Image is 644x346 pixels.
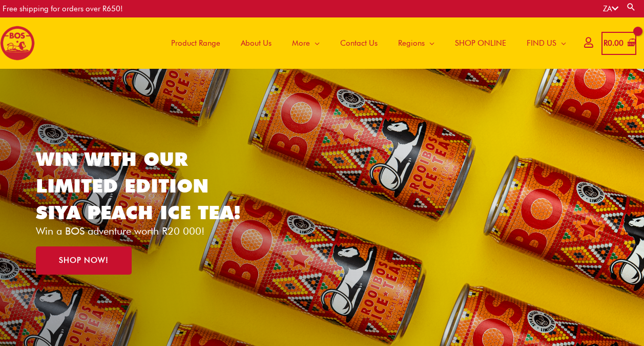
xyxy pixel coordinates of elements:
a: SHOP ONLINE [445,17,516,69]
span: More [292,28,310,59]
span: Contact Us [340,28,378,59]
p: Win a BOS adventure worth R20 000! [36,226,257,236]
span: SHOP NOW! [59,257,109,264]
nav: Site Navigation [153,17,576,69]
a: WIN WITH OUR LIMITED EDITION SIYA PEACH ICE TEA! [36,147,241,224]
span: SHOP ONLINE [455,28,506,59]
a: More [282,17,330,69]
a: View Shopping Cart, empty [601,32,636,55]
span: Regions [398,28,425,59]
a: Product Range [161,17,231,69]
a: ZA [603,4,618,13]
span: FIND US [527,28,556,59]
bdi: 0.00 [604,39,624,48]
span: Product Range [171,28,220,59]
a: SHOP NOW! [36,246,132,275]
a: About Us [231,17,282,69]
a: Contact Us [330,17,388,69]
a: Regions [388,17,445,69]
span: About Us [241,28,272,59]
a: Search button [626,2,636,12]
span: R [604,39,608,48]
